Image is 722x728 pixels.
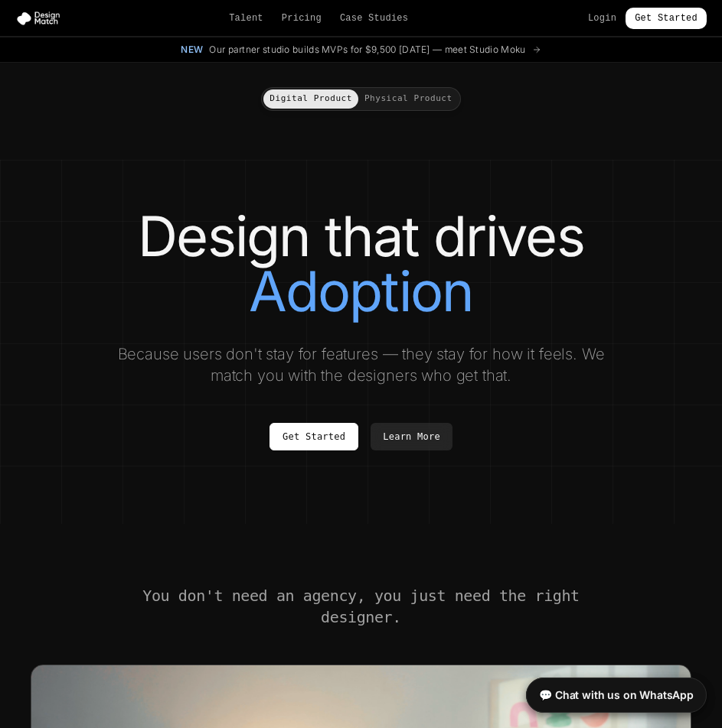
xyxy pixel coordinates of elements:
[141,585,582,628] h2: You don't need an agency, you just need the right designer.
[249,264,474,319] span: Adoption
[270,423,358,450] a: Get Started
[263,89,358,109] button: Digital Product
[181,44,203,56] span: New
[626,8,707,29] a: Get Started
[526,678,707,713] a: 💬 Chat with us on WhatsApp
[588,12,616,24] a: Login
[358,89,459,109] button: Physical Product
[15,11,67,26] img: Design Match
[340,12,408,24] a: Case Studies
[229,12,263,24] a: Talent
[104,343,619,386] p: Because users don't stay for features — they stay for how it feels. We match you with the designe...
[371,423,452,450] a: Learn More
[31,209,691,319] h1: Design that drives
[209,44,525,56] span: Our partner studio builds MVPs for $9,500 [DATE] — meet Studio Moku
[282,12,322,24] a: Pricing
